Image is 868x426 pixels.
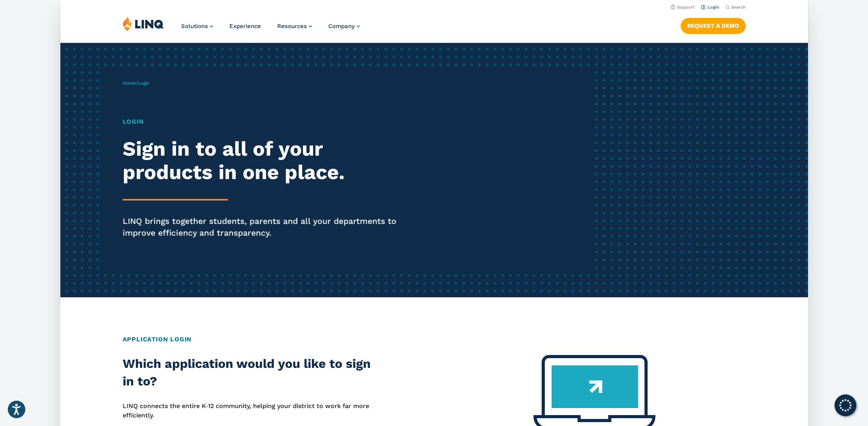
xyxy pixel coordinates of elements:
[123,355,371,390] h2: Which application would you like to sign in to?
[229,23,261,30] a: Experience
[123,80,136,86] a: Home
[123,335,746,344] h2: Application Login
[123,215,411,239] p: LINQ brings together students, parents and all your departments to improve efficiency and transpa...
[731,5,745,10] span: Search
[123,137,411,184] h2: Sign in to all of your products in one place.
[123,117,411,126] h1: Login
[277,23,307,30] span: Resources
[138,80,150,86] span: Login
[328,23,360,30] a: Company
[181,23,208,30] span: Solutions
[123,401,371,421] p: LINQ connects the entire K‑12 community, helping your district to work far more efficiently.
[670,5,694,10] a: Support
[277,23,312,30] a: Resources
[680,16,745,34] nav: Button Navigation
[328,23,355,30] span: Company
[60,2,808,11] nav: Utility Navigation
[123,16,164,31] img: LINQ | K‑12 Software
[680,18,745,34] a: Request a Demo
[123,80,150,86] span: /
[181,16,360,42] nav: Primary Navigation
[701,5,719,10] a: Login
[725,4,745,10] button: Open Search Bar
[181,23,213,30] a: Solutions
